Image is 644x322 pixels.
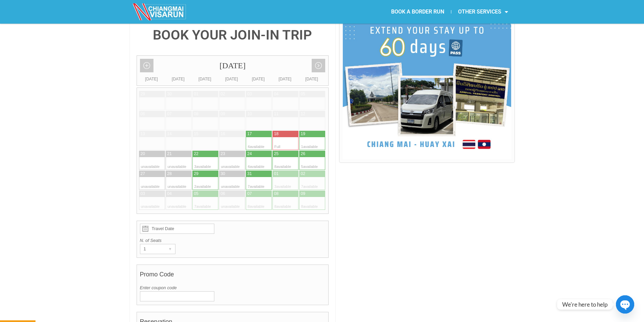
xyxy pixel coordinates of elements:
h4: BOOK YOUR JOIN-IN TRIP [137,28,329,42]
div: 09 [221,111,225,117]
div: 21 [167,151,172,157]
div: [DATE] [138,76,165,82]
div: 10 [247,111,252,117]
div: [DATE] [299,76,325,82]
div: 22 [194,151,198,157]
div: 30 [167,91,172,97]
label: N. of Seats [140,237,326,244]
div: 07 [247,191,252,197]
div: 25 [274,151,279,157]
div: 05 [194,191,198,197]
div: 03 [141,191,145,197]
div: [DATE] [192,76,218,82]
div: ▾ [166,244,175,254]
div: 02 [221,91,225,97]
div: 06 [141,111,145,117]
h4: Promo Code [140,268,326,284]
div: 28 [167,171,172,177]
div: 20 [141,151,145,157]
div: 06 [221,191,225,197]
div: 15 [194,131,198,137]
div: 03 [247,91,252,97]
div: 27 [141,171,145,177]
div: 13 [141,131,145,137]
div: 08 [194,111,198,117]
div: [DATE] [245,76,272,82]
a: OTHER SERVICES [451,4,515,20]
div: 14 [167,131,172,137]
div: [DATE] [137,56,329,76]
div: 11 [274,111,279,117]
div: 31 [247,171,252,177]
div: 12 [301,111,305,117]
div: 05 [301,91,305,97]
label: Enter coupon code [140,284,326,291]
div: 29 [194,171,198,177]
div: 26 [301,151,305,157]
div: 02 [301,171,305,177]
div: 01 [194,91,198,97]
div: 24 [247,151,252,157]
div: 30 [221,171,225,177]
div: 01 [274,171,279,177]
div: 29 [141,91,145,97]
div: 08 [274,191,279,197]
a: BOOK A BORDER RUN [384,4,451,20]
div: 17 [247,131,252,137]
div: [DATE] [218,76,245,82]
div: 16 [221,131,225,137]
div: 19 [301,131,305,137]
div: [DATE] [272,76,299,82]
div: [DATE] [165,76,192,82]
nav: Menu [322,4,515,20]
div: 18 [274,131,279,137]
div: 1 [140,244,162,254]
div: 04 [167,191,172,197]
div: 09 [301,191,305,197]
div: 04 [274,91,279,97]
div: 07 [167,111,172,117]
div: 23 [221,151,225,157]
